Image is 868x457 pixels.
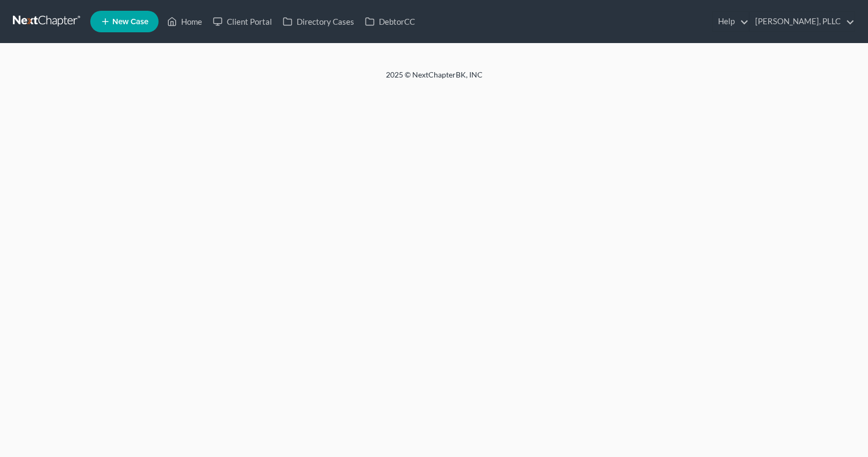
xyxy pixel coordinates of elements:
a: Directory Cases [277,12,360,31]
new-legal-case-button: New Case [90,11,159,32]
div: 2025 © NextChapterBK, INC [128,69,741,89]
a: Home [162,12,207,31]
a: [PERSON_NAME], PLLC [750,12,855,31]
a: Help [713,12,749,31]
a: DebtorCC [360,12,420,31]
a: Client Portal [207,12,277,31]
